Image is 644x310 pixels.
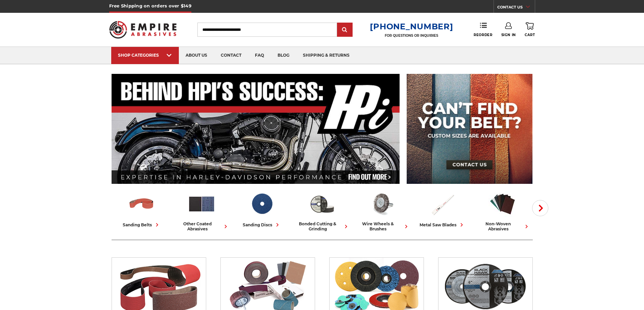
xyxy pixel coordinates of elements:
a: sanding belts [114,190,169,228]
span: Cart [525,33,535,37]
a: bonded cutting & grinding [295,190,350,231]
a: contact [214,47,248,64]
img: Sanding Belts [127,190,156,218]
img: Bonded Cutting & Grinding [308,190,336,218]
a: non-woven abrasives [475,190,530,231]
div: bonded cutting & grinding [295,221,350,231]
a: wire wheels & brushes [355,190,410,231]
a: shipping & returns [296,47,356,64]
input: Submit [338,23,352,37]
a: other coated abrasives [174,190,229,231]
a: sanding discs [235,190,289,228]
a: metal saw blades [415,190,470,228]
div: sanding belts [123,221,161,228]
div: metal saw blades [420,221,465,228]
a: [PHONE_NUMBER] [370,22,453,31]
a: Reorder [474,22,492,37]
a: CONTACT US [497,3,535,13]
div: SHOP CATEGORIES [118,53,172,58]
img: Non-woven Abrasives [488,190,517,218]
div: other coated abrasives [174,221,229,231]
div: sanding discs [243,221,281,228]
a: blog [271,47,296,64]
img: Wire Wheels & Brushes [368,190,396,218]
a: Cart [525,22,535,37]
span: Reorder [474,33,492,37]
img: Other Coated Abrasives [188,190,216,218]
span: Sign In [501,33,516,37]
a: about us [179,47,214,64]
div: wire wheels & brushes [355,221,410,231]
button: Next [532,200,548,216]
div: non-woven abrasives [475,221,530,231]
img: promo banner for custom belts. [407,74,532,184]
img: Empire Abrasives [109,17,177,43]
img: Metal Saw Blades [428,190,456,218]
a: faq [248,47,271,64]
img: Banner for an interview featuring Horsepower Inc who makes Harley performance upgrades featured o... [112,74,400,184]
img: Sanding Discs [248,190,276,218]
p: FOR QUESTIONS OR INQUIRIES [370,33,453,38]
